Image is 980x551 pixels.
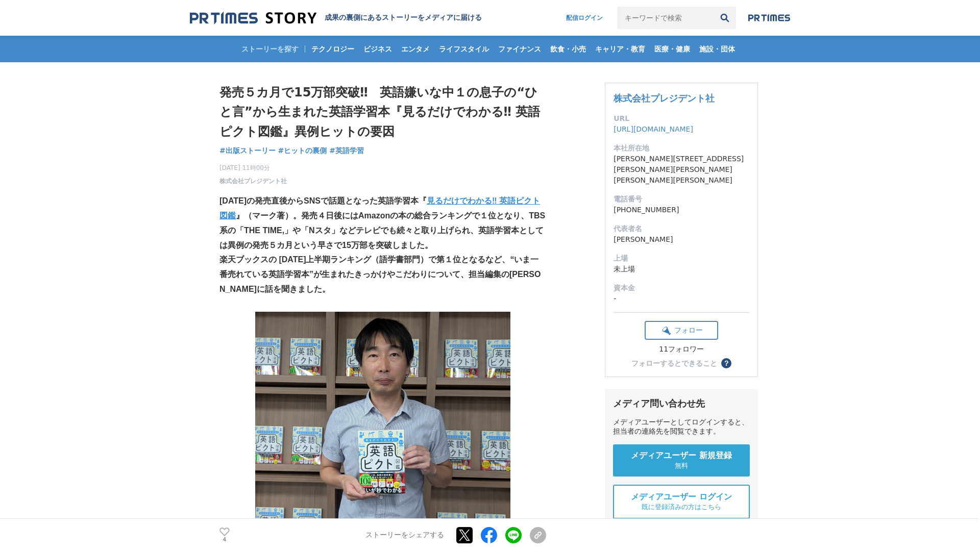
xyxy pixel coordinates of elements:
span: [DATE] 11時00分 [219,163,287,172]
span: 施設・団体 [695,44,739,54]
a: 飲食・小売 [546,36,590,62]
dt: URL [614,113,749,124]
dt: 電話番号 [614,194,749,205]
span: キャリア・教育 [591,44,649,54]
div: メディア問い合わせ先 [613,397,750,410]
img: prtimes [748,14,790,22]
dd: [PERSON_NAME][STREET_ADDRESS][PERSON_NAME][PERSON_NAME][PERSON_NAME][PERSON_NAME] [614,154,749,186]
button: ？ [721,358,731,368]
img: 成果の裏側にあるストーリーをメディアに届ける [190,11,316,25]
span: メディアユーザー ログイン [631,492,732,503]
div: メディアユーザーとしてログインすると、担当者の連絡先を閲覧できます。 [613,418,750,436]
a: テクノロジー [307,36,358,62]
a: エンタメ [397,36,434,62]
a: 施設・団体 [695,36,739,62]
dd: [PERSON_NAME] [614,234,749,245]
a: ライフスタイル [435,36,493,62]
a: ファイナンス [494,36,545,62]
a: メディアユーザー ログイン 既に登録済みの方はこちら [613,485,750,519]
span: メディアユーザー 新規登録 [631,450,732,461]
a: #出版ストーリー [219,145,276,156]
h2: 成果の裏側にあるストーリーをメディアに届ける [325,13,482,22]
span: エンタメ [397,44,434,54]
a: メディアユーザー 新規登録 無料 [613,444,750,477]
a: #英語学習 [329,145,364,156]
a: 医療・健康 [650,36,694,62]
button: フォロー [645,321,718,340]
p: 4 [219,537,230,542]
strong: 』（マーク著）。発売４日後にはAmazonの本の総合ランキングで１位となり、TBS系の「THE TIME,」や「Nスタ」などテレビでも続々と取り上げられ、英語学習本としては異例の発売５カ月という... [219,211,545,249]
a: 株式会社プレジデント社 [614,93,715,104]
dt: 本社所在地 [614,143,749,154]
span: #ヒットの裏側 [278,146,327,155]
span: #出版ストーリー [219,146,276,155]
a: キャリア・教育 [591,36,649,62]
strong: [DATE]の発売直後からSNSで話題となった英語学習本『 [219,196,427,205]
dt: 代表者名 [614,223,749,234]
a: 配信ログイン [556,7,613,29]
h1: 発売５カ月で15万部突破‼ 英語嫌いな中１の息子の“ひと言”から生まれた英語学習本『見るだけでわかる‼ 英語ピクト図鑑』異例ヒットの要因 [219,83,546,141]
span: ファイナンス [494,44,545,54]
span: 既に登録済みの方はこちら [642,503,721,512]
dt: 上場 [614,253,749,264]
dd: - [614,293,749,304]
a: #ヒットの裏側 [278,145,327,156]
strong: 楽天ブックスの [DATE]上半期ランキング（語学書部門）で第１位となるなど、“いま一番売れている英語学習本”が生まれたきっかけやこだわりについて、担当編集の[PERSON_NAME]に話を聞き... [219,255,541,293]
button: 検索 [714,7,736,29]
a: 株式会社プレジデント社 [219,177,287,186]
a: 成果の裏側にあるストーリーをメディアに届ける 成果の裏側にあるストーリーをメディアに届ける [190,11,482,25]
span: ？ [723,360,730,367]
p: ストーリーをシェアする [365,531,444,540]
div: 11フォロワー [645,345,718,354]
span: 無料 [675,461,688,470]
span: ライフスタイル [435,44,493,54]
dt: 資本金 [614,283,749,293]
a: 見るだけでわかる‼ 英語ピクト図鑑 [219,196,540,220]
dd: 未上場 [614,264,749,274]
div: フォローするとできること [631,360,717,367]
a: [URL][DOMAIN_NAME] [614,125,693,133]
span: 医療・健康 [650,44,694,54]
span: テクノロジー [307,44,358,54]
a: ビジネス [359,36,396,62]
span: ビジネス [359,44,396,54]
span: #英語学習 [329,146,364,155]
input: キーワードで検索 [617,7,714,29]
span: 飲食・小売 [546,44,590,54]
dd: [PHONE_NUMBER] [614,205,749,215]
